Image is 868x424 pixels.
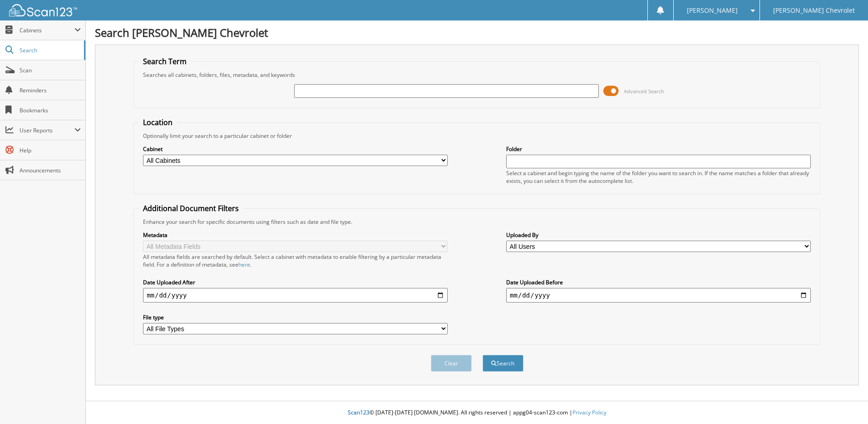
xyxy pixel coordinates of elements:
[20,26,74,34] span: Cabinets
[143,253,448,268] div: All metadata fields are searched by default. Select a cabinet with metadata to enable filtering b...
[20,46,79,54] span: Search
[20,146,81,154] span: Help
[143,288,448,303] input: start
[506,231,811,239] label: Uploaded By
[506,278,811,286] label: Date Uploaded Before
[687,8,738,13] span: [PERSON_NAME]
[143,278,448,286] label: Date Uploaded After
[238,261,250,268] a: here
[86,402,868,424] div: © [DATE]-[DATE] [DOMAIN_NAME]. All rights reserved | appg04-scan123-com |
[143,313,448,321] label: File type
[138,117,177,127] legend: Location
[572,409,607,416] a: Privacy Policy
[138,132,815,140] div: Optionally limit your search to a particular cabinet or folder
[20,66,81,74] span: Scan
[20,86,81,94] span: Reminders
[138,203,243,213] legend: Additional Document Filters
[506,145,811,153] label: Folder
[138,218,815,226] div: Enhance your search for specific documents using filters such as date and file type.
[483,355,523,372] button: Search
[20,126,74,134] span: User Reports
[624,88,664,95] span: Advanced Search
[143,145,448,153] label: Cabinet
[20,167,81,174] span: Announcements
[773,8,855,13] span: [PERSON_NAME] Chevrolet
[95,25,859,40] h1: Search [PERSON_NAME] Chevrolet
[20,106,81,114] span: Bookmarks
[348,409,370,416] span: Scan123
[143,231,448,239] label: Metadata
[9,4,77,16] img: scan123-logo-white.svg
[431,355,472,372] button: Clear
[138,71,815,79] div: Searches all cabinets, folders, files, metadata, and keywords
[138,56,191,66] legend: Search Term
[506,169,811,185] div: Select a cabinet and begin typing the name of the folder you want to search in. If the name match...
[506,288,811,303] input: end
